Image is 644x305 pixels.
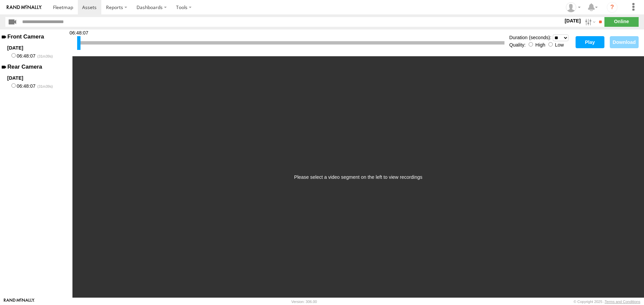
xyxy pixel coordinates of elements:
[555,42,564,48] label: Low
[576,36,604,48] button: Play
[11,83,16,88] input: 06:48:07
[605,300,640,304] a: Terms and Conditions
[535,42,545,48] label: High
[4,298,35,305] a: Visit our Website
[582,17,597,27] label: Search Filter Options
[574,300,640,304] div: © Copyright 2025 -
[69,30,88,39] div: 06:48:07
[607,2,618,13] i: ?
[11,53,16,58] input: 06:48:07
[291,300,317,304] div: Version: 306.00
[563,2,583,12] div: Randy Yohe
[509,42,526,48] label: Quality:
[509,35,551,40] label: Duration (seconds):
[294,174,422,180] div: Please select a video segment on the left to view recordings
[563,17,582,24] label: [DATE]
[7,5,42,10] img: rand-logo.svg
